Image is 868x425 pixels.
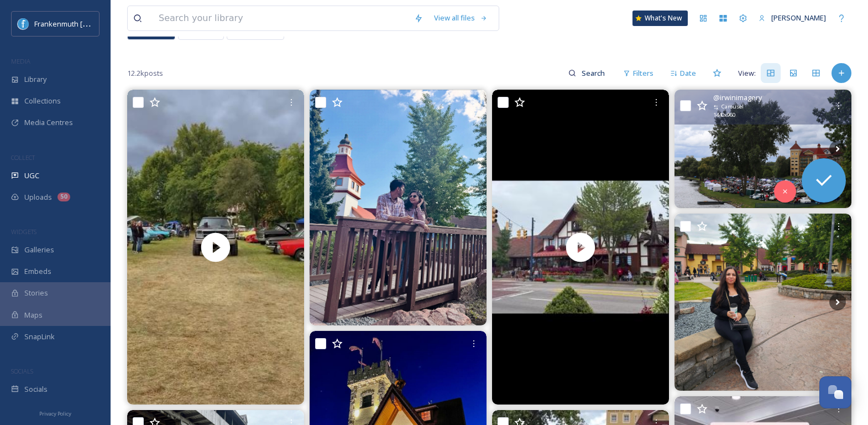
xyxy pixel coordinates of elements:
[674,214,851,391] img: 💙 #Saginaw and #Frankenmuth
[680,68,696,79] span: Date
[771,13,826,23] span: [PERSON_NAME]
[713,92,762,103] span: @ irwinimagery
[24,384,48,395] span: Socials
[674,90,851,208] img: Just walking around and spending time at the Frankenmuth Auto Fest 2025 - - - - #frankenmuth #aut...
[39,406,71,419] a: Privacy Policy
[24,245,54,255] span: Galleries
[24,96,61,106] span: Collections
[18,18,29,29] img: Social%20Media%20PFP%202025.jpg
[24,170,39,181] span: UGC
[819,376,851,408] button: Open Chat
[24,266,51,277] span: Embeds
[24,310,43,320] span: Maps
[11,57,30,65] span: MEDIA
[34,18,118,29] span: Frankenmuth [US_STATE]
[24,192,52,203] span: Uploads
[576,62,612,84] input: Search
[310,90,487,325] img: Strolling through Michigan’s Little Bavaria with my favorite person 🥨🌲❤️ . . . #uv #germanvibes #...
[633,68,653,79] span: Filters
[39,410,71,417] span: Privacy Policy
[492,90,669,405] video: Michigan 🚗 #frankenmuth #daytrip #zehnders
[721,103,744,111] span: Carousel
[24,288,48,298] span: Stories
[11,227,36,236] span: WIDGETS
[57,193,70,201] div: 50
[24,331,55,342] span: SnapLink
[127,68,163,79] span: 12.2k posts
[713,111,735,119] span: 1440 x 960
[753,7,832,29] a: [PERSON_NAME]
[11,153,35,162] span: COLLECT
[127,90,304,405] img: thumbnail
[428,7,493,29] a: View all files
[492,90,669,405] img: thumbnail
[24,117,73,128] span: Media Centres
[153,6,409,30] input: Search your library
[738,68,756,79] span: View:
[11,367,33,375] span: SOCIALS
[127,90,304,405] video: Saw this beauty at the Frankemuth Auto Fest yesterday! Makes me miss my old first gen. #cummins #...
[24,74,46,85] span: Library
[632,11,688,26] a: What's New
